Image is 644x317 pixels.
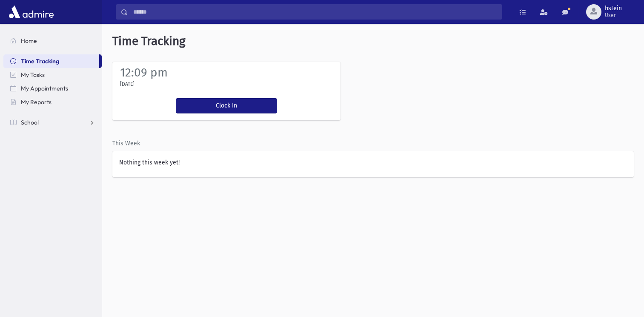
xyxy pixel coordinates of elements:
[21,98,52,106] span: My Reports
[119,158,180,167] label: Nothing this week yet!
[605,5,622,12] span: hstein
[21,119,39,126] span: School
[7,3,56,20] img: AdmirePro
[120,65,168,79] label: 12:09 pm
[21,85,68,92] span: My Appointments
[128,4,502,20] input: Search
[3,34,102,48] a: Home
[3,95,102,109] a: My Reports
[3,68,102,82] a: My Tasks
[102,24,644,59] h5: Time Tracking
[21,37,37,45] span: Home
[112,139,140,148] label: This Week
[3,82,102,95] a: My Appointments
[3,116,102,129] a: School
[21,57,59,65] span: Time Tracking
[120,80,135,88] label: [DATE]
[21,71,45,79] span: My Tasks
[605,12,622,19] span: User
[3,54,99,68] a: Time Tracking
[176,98,277,113] button: Clock In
